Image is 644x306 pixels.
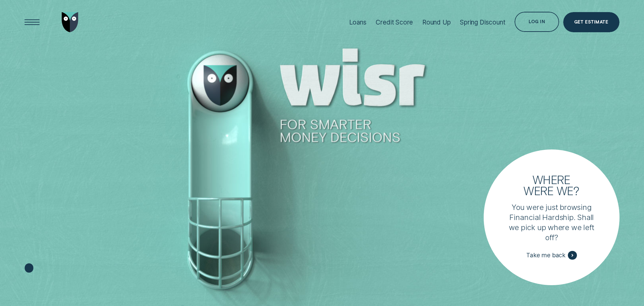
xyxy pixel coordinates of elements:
[460,18,505,26] div: Spring Discount
[515,12,559,32] button: Log in
[376,18,413,26] div: Credit Score
[484,149,619,285] a: Where were we?You were just browsing Financial Hardship. Shall we pick up where we left off?Take ...
[507,202,596,243] p: You were just browsing Financial Hardship. Shall we pick up where we left off?
[22,12,42,32] button: Open Menu
[563,12,620,32] a: Get Estimate
[519,174,585,196] h3: Where were we?
[526,252,566,259] span: Take me back
[349,18,367,26] div: Loans
[422,18,451,26] div: Round Up
[62,12,78,32] img: Wisr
